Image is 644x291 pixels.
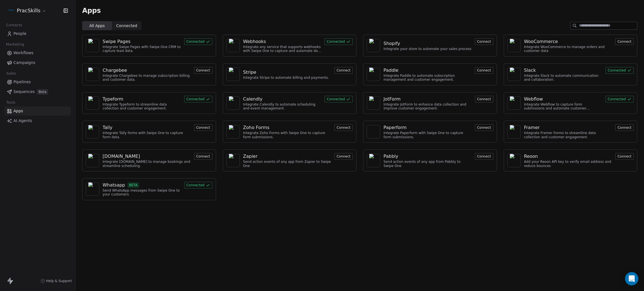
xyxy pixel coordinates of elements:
a: Connect [475,154,493,159]
span: Workflows [13,50,34,56]
div: Integrate Stripe to automate billing and payments. [243,76,329,80]
img: NA [88,39,97,52]
a: WhatsappBETA [103,182,181,189]
a: NA [367,39,380,52]
div: Integrate any service that supports webhooks with Swipe One to capture and automate data workflows. [243,45,321,53]
a: NA [86,154,99,167]
a: Connected [325,96,353,102]
div: Webhooks [243,38,266,45]
a: Connect [194,125,212,130]
a: NA [507,96,521,110]
span: Marketing [4,40,27,49]
a: JotForm [383,96,472,102]
a: Zoho Forms [243,124,331,131]
div: Paddle [383,67,398,74]
a: Paddle [383,67,472,74]
img: NA [369,96,378,110]
img: NA [229,154,237,167]
img: NA [88,182,97,196]
div: Tally [103,124,112,131]
div: Integrate JotForm to enhance data collection and improve customer engagement. [383,102,472,111]
a: NA [226,96,240,110]
img: NA [229,125,237,139]
img: NA [88,125,97,139]
img: NA [369,39,378,52]
button: Connect [334,124,353,131]
div: Integrate WooCommerce to manage orders and customer data [524,45,612,53]
button: PracSkills [7,6,48,15]
button: Connected [605,96,634,102]
span: Sales [4,69,18,78]
a: NA [507,154,521,167]
button: Connect [615,124,634,131]
div: Send action events of any app from Pabbly to Swipe One [383,160,472,168]
div: Integrate Paddle to automate subscription management and customer engagement. [383,74,472,82]
a: NA [226,154,240,167]
a: Reoon [524,153,612,160]
a: NA [226,39,240,52]
button: Connect [194,153,212,160]
span: Sequences [13,89,35,95]
a: NA [226,68,240,81]
img: NA [510,68,518,81]
a: Connected [184,96,212,102]
span: Campaigns [13,60,35,66]
a: NA [507,125,521,139]
button: Connect [475,124,493,131]
div: Integrate Chargebee to manage subscription billing and customer data. [103,74,191,82]
a: Connect [615,125,634,130]
div: Stripe [243,69,256,76]
div: Integrate Typeform to streamline data collection and customer engagement. [103,102,181,111]
a: Connect [334,68,353,73]
a: NA [507,68,521,81]
button: Connect [475,96,493,102]
a: [DOMAIN_NAME] [103,153,191,160]
a: NA [367,68,380,81]
span: AI Agents [13,118,32,124]
div: Send WhatsApp messages from Swipe One to your customers [103,189,181,197]
a: Typeform [103,96,181,102]
a: Swipe Pages [103,38,181,45]
img: NA [88,96,97,110]
div: Integrate Paperform with Swipe One to capture form submissions. [383,131,472,139]
img: NA [369,125,378,139]
button: Connected [184,96,212,102]
a: Shopify [383,40,472,47]
a: AI Agents [4,116,71,125]
button: Connected [325,96,353,102]
span: Pipelines [13,79,31,85]
a: Connected [184,39,212,44]
a: Connect [475,68,493,73]
a: Connected [184,182,212,188]
a: NA [226,125,240,139]
button: Connected [325,38,353,45]
a: Chargebee [103,67,191,74]
a: Connect [615,39,634,44]
span: Help & Support [46,279,72,283]
img: PracSkills%20Email%20Display%20Picture.png [8,7,15,14]
a: Campaigns [4,58,71,67]
button: Connect [615,38,634,45]
a: NA [367,96,380,110]
img: NA [510,154,518,167]
div: Open Intercom Messenger [625,272,638,285]
a: Connect [475,125,493,130]
div: Integrate Slack to automate communication and collaboration. [524,74,602,82]
a: NA [86,68,99,81]
button: Connect [475,67,493,74]
a: Connected [605,68,634,73]
div: Paperform [383,124,407,131]
a: Connect [475,96,493,102]
a: People [4,29,71,38]
div: Add your Reoon API key to verify email address and reduce bounces [524,160,612,168]
div: [DOMAIN_NAME] [103,153,140,160]
div: Send action events of any app from Zapier to Swipe One [243,160,331,168]
a: Workflows [4,48,71,58]
a: Zapier [243,153,331,160]
span: People [13,31,27,37]
button: Connect [194,124,212,131]
button: Connect [615,153,634,160]
div: Whatsapp [103,182,125,189]
img: NA [88,154,97,167]
a: Webhooks [243,38,321,45]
